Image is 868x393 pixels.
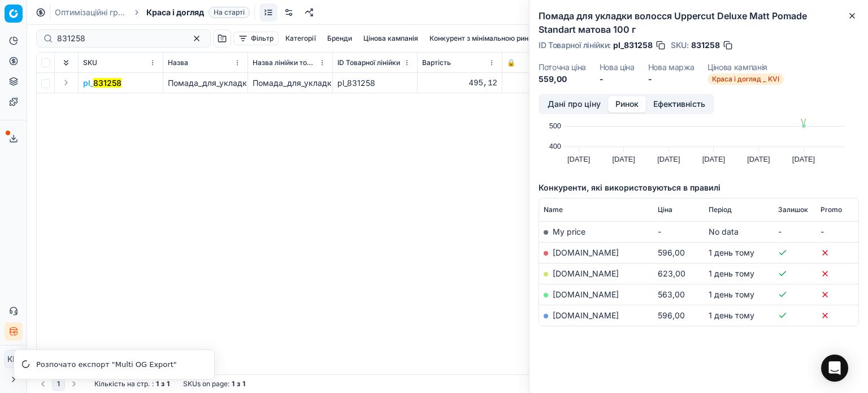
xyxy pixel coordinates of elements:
[67,377,81,391] button: Go to next page
[567,155,590,163] text: [DATE]
[600,74,635,85] dd: -
[747,155,770,163] text: [DATE]
[792,155,815,163] text: [DATE]
[36,377,81,391] nav: pagination
[168,58,188,67] span: Назва
[613,40,653,51] span: pl_831258
[232,379,235,388] strong: 1
[167,379,170,388] strong: 1
[52,377,65,391] button: 1
[821,205,842,214] span: Promo
[653,221,704,242] td: -
[83,58,97,67] span: SKU
[658,205,672,214] span: Ціна
[709,205,732,214] span: Період
[539,63,586,71] dt: Поточна ціна
[709,248,754,257] span: 1 день тому
[657,155,680,163] text: [DATE]
[94,379,170,388] div: :
[168,78,498,88] span: Помада_для_укладки_волосся_Uppercut_Deluxe_Matt_Pomade_Standart_матова_100_г
[658,290,685,299] span: 563,00
[253,77,328,89] div: Помада_для_укладки_волосся_Uppercut_Deluxe_Matt_Pomade_Standart_матова_100_г
[778,205,808,214] span: Залишок
[83,77,121,89] span: pl_
[709,269,754,278] span: 1 день тому
[709,290,754,299] span: 1 день тому
[422,77,497,89] div: 495,12
[821,355,848,382] div: Open Intercom Messenger
[539,74,586,85] dd: 559,00
[540,96,608,113] button: Дані про ціну
[671,41,689,49] span: SKU :
[57,33,181,44] input: Пошук по SKU або назві
[253,58,316,67] span: Назва лінійки товарів
[237,379,240,388] strong: з
[553,227,585,236] span: My price
[209,7,250,18] span: На старті
[281,32,320,45] button: Категорії
[600,63,635,71] dt: Нова ціна
[608,96,646,113] button: Ринок
[183,379,229,388] span: SKUs on page :
[337,58,400,67] span: ID Товарної лінійки
[539,41,611,49] span: ID Товарної лінійки :
[691,40,720,51] span: 831258
[425,32,575,45] button: Конкурент з мінімальною ринковою ціною
[59,56,73,70] button: Expand all
[553,248,619,257] a: [DOMAIN_NAME]
[5,351,22,368] span: КM
[55,7,250,18] nav: breadcrumb
[658,248,685,257] span: 596,00
[553,290,619,299] a: [DOMAIN_NAME]
[708,63,784,71] dt: Цінова кампанія
[702,155,725,163] text: [DATE]
[59,76,73,89] button: Expand
[83,77,121,89] button: pl_831258
[544,205,563,214] span: Name
[648,63,695,71] dt: Нова маржа
[549,142,561,150] text: 400
[242,379,245,388] strong: 1
[553,310,619,320] a: [DOMAIN_NAME]
[774,221,816,242] td: -
[658,269,685,278] span: 623,00
[146,7,204,18] span: Краса і догляд
[704,221,774,242] td: No data
[507,58,515,67] span: 🔒
[549,122,561,130] text: 500
[55,7,127,18] a: Оптимізаційні групи
[708,74,784,85] span: Краса і догляд _ KVI
[161,379,164,388] strong: з
[156,379,159,388] strong: 1
[613,155,635,163] text: [DATE]
[816,221,858,242] td: -
[422,58,451,67] span: Вартість
[709,310,754,320] span: 1 день тому
[337,77,413,89] div: pl_831258
[36,377,50,391] button: Go to previous page
[323,32,357,45] button: Бренди
[5,350,23,368] button: КM
[233,32,279,45] button: Фільтр
[94,379,150,388] span: Кількість на стр.
[648,74,695,85] dd: -
[359,32,423,45] button: Цінова кампанія
[539,9,859,36] h2: Помада для укладки волосся Uppercut Deluxe Matt Pomade Standart матова 100 г
[658,310,685,320] span: 596,00
[36,359,201,370] div: Розпочато експорт "Multi OG Export"
[93,78,121,88] mark: 831258
[646,96,713,113] button: Ефективність
[539,182,859,193] h5: Конкуренти, які використовуються в правилі
[146,7,250,18] span: Краса і доглядНа старті
[553,269,619,278] a: [DOMAIN_NAME]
